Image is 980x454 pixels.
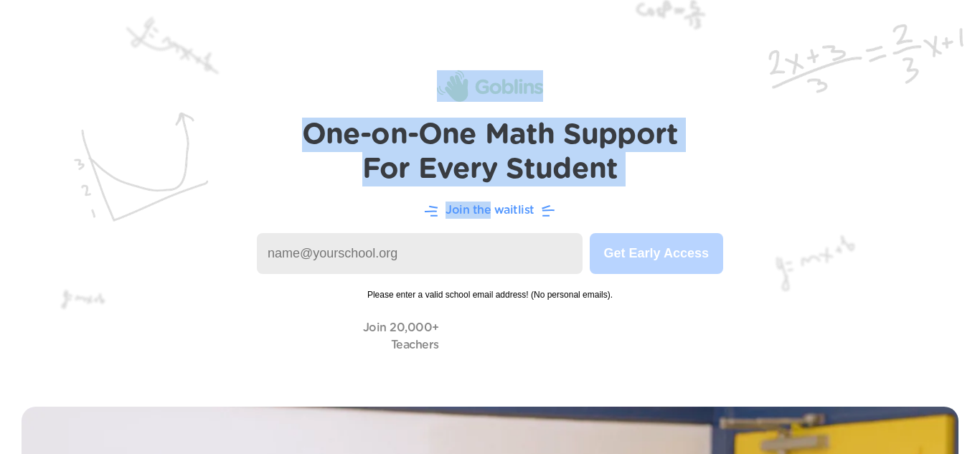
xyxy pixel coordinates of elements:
input: name@yourschool.org [257,233,583,274]
p: Join the waitlist [446,202,534,219]
p: Join 20,000+ Teachers [363,319,439,354]
button: Get Early Access [590,233,723,274]
span: Please enter a valid school email address! (No personal emails). [257,274,723,301]
h1: One-on-One Math Support For Every Student [302,118,679,186]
